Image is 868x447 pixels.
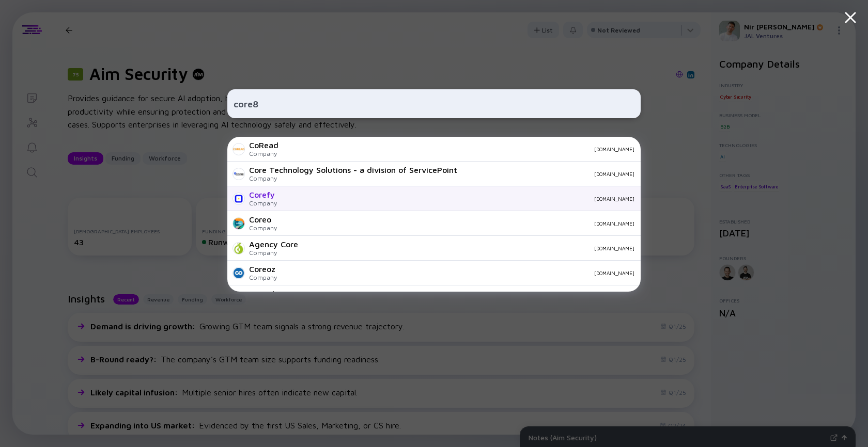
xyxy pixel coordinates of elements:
div: [DOMAIN_NAME] [285,196,634,202]
div: [DOMAIN_NAME] [285,270,634,276]
div: [DOMAIN_NAME] [287,146,634,152]
div: [DOMAIN_NAME] [285,220,634,227]
div: Company [249,150,278,157]
div: Digital Core REIT [249,289,315,298]
div: Company [249,224,277,232]
div: Core Technology Solutions - a division of ServicePoint [249,165,457,174]
div: Coreoz [249,264,277,274]
div: Company [249,249,298,257]
div: Company [249,199,277,207]
div: Company [249,274,277,281]
div: Agency Core [249,240,298,249]
div: [DOMAIN_NAME] [466,171,634,177]
div: Coreo [249,215,277,224]
div: Company [249,174,457,182]
div: CoRead [249,140,278,150]
div: [DOMAIN_NAME] [306,245,634,251]
input: Search Company or Investor... [234,94,634,113]
div: Corefy [249,190,277,199]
